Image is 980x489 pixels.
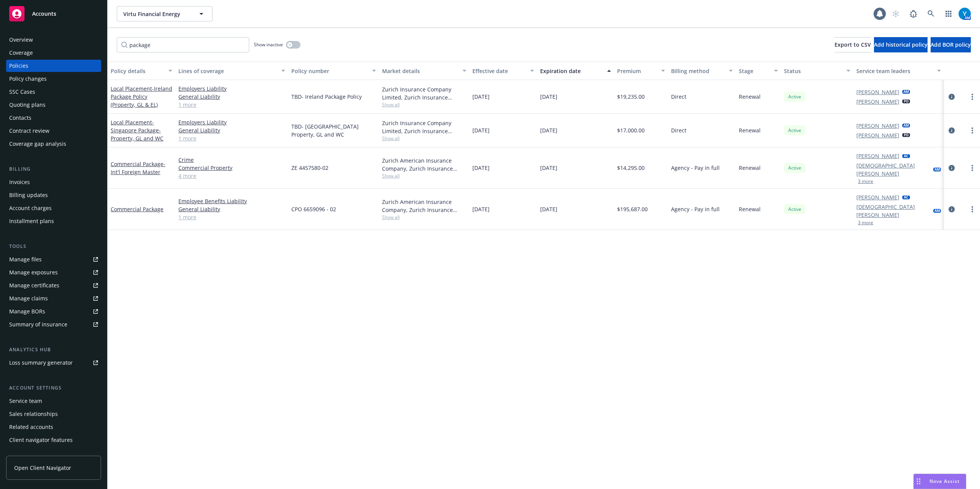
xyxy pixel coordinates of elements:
[739,67,769,75] div: Stage
[6,86,101,98] a: SSC Cases
[382,135,466,142] span: Show all
[9,189,48,201] div: Billing updates
[6,395,101,407] a: Service team
[9,138,66,150] div: Coverage gap analysis
[6,215,101,227] a: Installment plans
[906,6,921,21] a: Report a Bug
[947,92,956,101] a: circleInformation
[9,215,54,227] div: Installment plans
[9,60,28,72] div: Policies
[382,173,466,179] span: Show all
[472,164,490,172] span: [DATE]
[6,138,101,150] a: Coverage gap analysis
[178,134,285,142] a: 1 more
[382,67,458,75] div: Market details
[178,101,285,109] a: 1 more
[175,62,288,80] button: Lines of coverage
[9,253,42,266] div: Manage files
[111,119,163,142] span: - Singapore Package- Property, GL and WC
[472,126,490,134] span: [DATE]
[111,119,163,142] a: Local Placement
[291,164,328,172] span: ZE 4457580-02
[6,384,101,392] div: Account settings
[178,172,285,180] a: 4 more
[671,205,720,213] span: Agency - Pay in full
[9,266,58,279] div: Manage exposures
[540,93,557,101] span: [DATE]
[787,206,802,213] span: Active
[6,112,101,124] a: Contacts
[178,213,285,221] a: 1 more
[856,131,899,139] a: [PERSON_NAME]
[9,202,52,214] div: Account charges
[6,266,101,279] a: Manage exposures
[291,205,336,213] span: CPO 6659096 - 02
[178,126,285,134] a: General Liability
[6,34,101,46] a: Overview
[9,447,42,459] div: Client access
[6,253,101,266] a: Manage files
[472,205,490,213] span: [DATE]
[787,127,802,134] span: Active
[382,119,466,135] div: Zurich Insurance Company Limited, Zurich Insurance Group, Pacific Prime Insurance Brokers Limited...
[856,88,899,96] a: [PERSON_NAME]
[382,156,466,173] div: Zurich American Insurance Company, Zurich Insurance Group
[117,37,249,52] input: Filter by keyword...
[108,62,175,80] button: Policy details
[853,62,944,80] button: Service team leaders
[111,85,172,108] span: - Ireland Package Policy (Property, GL & EL)
[784,67,842,75] div: Status
[781,62,853,80] button: Status
[6,165,101,173] div: Billing
[6,292,101,305] a: Manage claims
[6,189,101,201] a: Billing updates
[6,357,101,369] a: Loss summary generator
[858,220,873,225] button: 3 more
[111,67,164,75] div: Policy details
[178,85,285,93] a: Employers Liability
[9,305,45,318] div: Manage BORs
[291,93,362,101] span: TBD- Ireland Package Policy
[739,164,761,172] span: Renewal
[968,205,977,214] a: more
[6,60,101,72] a: Policies
[6,447,101,459] a: Client access
[835,41,871,48] span: Export to CSV
[947,163,956,173] a: circleInformation
[6,434,101,446] a: Client navigator features
[617,93,645,101] span: $19,235.00
[671,126,686,134] span: Direct
[914,474,923,489] div: Drag to move
[856,98,899,106] a: [PERSON_NAME]
[9,421,53,433] div: Related accounts
[291,67,367,75] div: Policy number
[617,126,645,134] span: $17,000.00
[382,85,466,101] div: Zurich Insurance Company Limited, Zurich Insurance Group, Arachas Corporate Brokers Limited
[9,73,47,85] div: Policy changes
[9,47,33,59] div: Coverage
[947,126,956,135] a: circleInformation
[968,92,977,101] a: more
[6,99,101,111] a: Quoting plans
[874,41,928,48] span: Add historical policy
[947,205,956,214] a: circleInformation
[178,156,285,164] a: Crime
[856,161,930,178] a: [DEMOGRAPHIC_DATA][PERSON_NAME]
[671,67,724,75] div: Billing method
[968,163,977,173] a: more
[6,305,101,318] a: Manage BORs
[614,62,668,80] button: Premium
[111,160,165,176] span: - Int'l Foreign Master
[856,67,932,75] div: Service team leaders
[9,86,35,98] div: SSC Cases
[178,67,277,75] div: Lines of coverage
[9,357,73,369] div: Loss summary generator
[739,93,761,101] span: Renewal
[6,73,101,85] a: Policy changes
[874,37,928,52] button: Add historical policy
[111,85,172,108] a: Local Placement
[9,99,46,111] div: Quoting plans
[835,37,871,52] button: Export to CSV
[178,164,285,172] a: Commercial Property
[617,67,657,75] div: Premium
